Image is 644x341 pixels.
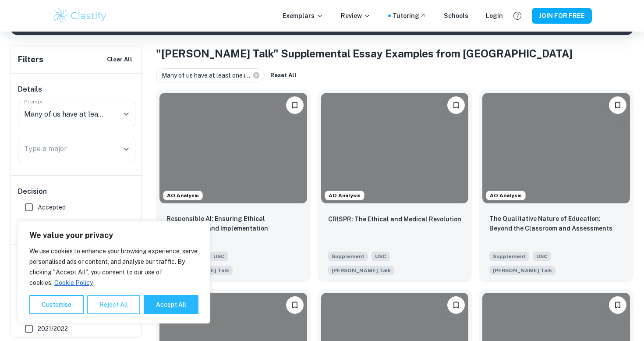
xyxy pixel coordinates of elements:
p: The Qualitative Nature of Education: Beyond the Classroom and Assessments [489,214,623,233]
p: CRISPR: The Ethical and Medical Revolution [328,214,461,224]
p: We value your privacy [29,230,198,241]
span: USC [210,252,228,261]
button: Please log in to bookmark exemplars [286,296,304,314]
a: AO AnalysisPlease log in to bookmark exemplarsThe Qualitative Nature of Education: Beyond the Cla... [479,89,633,282]
p: Review [341,11,371,21]
span: Supplement [328,252,368,261]
p: Exemplars [283,11,323,21]
div: We value your privacy [18,221,210,323]
button: Please log in to bookmark exemplars [286,96,304,114]
button: Please log in to bookmark exemplars [609,296,626,314]
h6: Details [18,84,135,95]
button: Please log in to bookmark exemplars [447,296,465,314]
span: AO Analysis [325,192,364,199]
a: Cookie Policy [54,279,93,287]
p: We use cookies to enhance your browsing experience, serve personalised ads or content, and analys... [29,246,198,288]
span: AO Analysis [163,192,202,199]
span: USC [533,252,551,261]
div: Many of us have at least one i... [156,68,265,82]
button: Please log in to bookmark exemplars [609,96,626,114]
img: Clastify logo [52,7,108,25]
h6: Decision [18,186,135,197]
label: Prompt [24,98,43,105]
span: [PERSON_NAME] Talk [493,266,552,274]
button: Open [120,143,132,155]
button: Reset All [268,69,299,82]
a: Login [486,11,503,21]
span: Many of us have at least one i... [162,71,254,80]
button: Please log in to bookmark exemplars [447,96,465,114]
span: Many of us have at least one issue or passion that we care deeply about – a topic on which we wou... [489,265,556,275]
span: Rejected [38,220,64,230]
a: Schools [444,11,468,21]
button: JOIN FOR FREE [532,8,592,24]
span: [PERSON_NAME] Talk [332,266,391,274]
span: Accepted [38,202,66,212]
button: Accept All [144,295,198,314]
button: Reject All [87,295,140,314]
p: Responsible AI: Ensuring Ethical Development and Implementation [166,214,300,233]
h1: "[PERSON_NAME] Talk" Supplemental Essay Examples from [GEOGRAPHIC_DATA] [156,46,633,61]
a: Tutoring [393,11,426,21]
span: USC [372,252,390,261]
span: AO Analysis [486,192,525,199]
span: 2021/2022 [38,324,68,334]
button: Open [120,108,132,120]
button: Clear All [105,53,134,66]
span: Supplement [489,252,529,261]
button: Help and Feedback [510,8,525,23]
a: AO AnalysisPlease log in to bookmark exemplarsCRISPR: The Ethical and Medical RevolutionSupplemen... [318,89,472,282]
button: Customise [29,295,84,314]
a: AO AnalysisPlease log in to bookmark exemplarsResponsible AI: Ensuring Ethical Development and Im... [156,89,311,282]
span: Many of us have at least one issue or passion that we care deeply about – a topic on which we wou... [328,265,394,275]
h6: Filters [18,53,43,66]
